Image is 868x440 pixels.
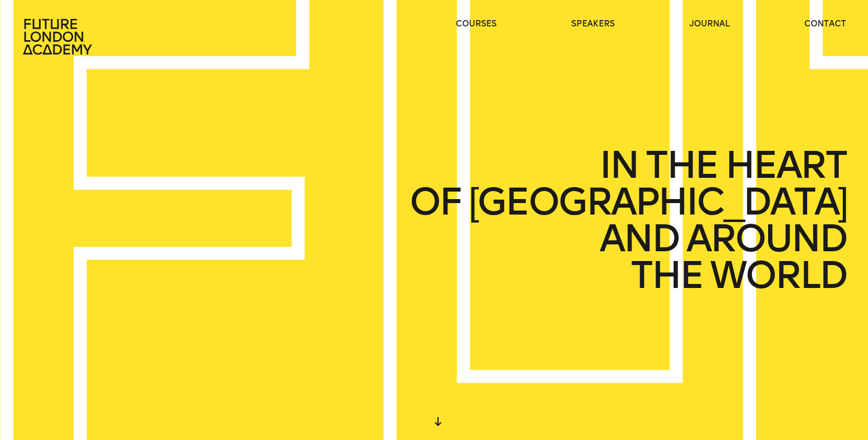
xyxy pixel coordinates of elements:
[409,184,461,220] span: OF
[686,220,846,257] span: AROUND
[599,220,679,257] span: AND
[571,18,615,30] a: speakers
[725,147,846,184] span: HEART
[599,147,638,184] span: IN
[456,18,497,30] a: courses
[645,147,718,184] span: THE
[468,184,846,220] span: [GEOGRAPHIC_DATA]
[710,257,846,294] span: WORLD
[630,257,703,294] span: THE
[689,18,730,30] a: journal
[804,18,846,30] a: contact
